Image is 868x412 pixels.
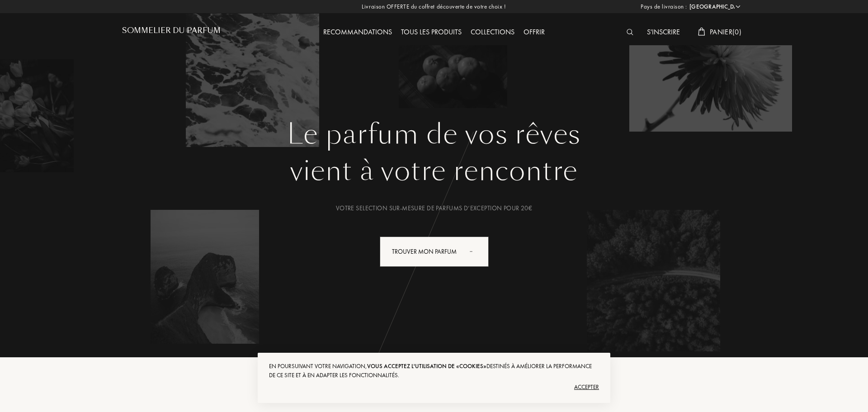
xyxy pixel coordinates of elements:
div: Collections [466,27,519,38]
h1: Le parfum de vos rêves [129,118,739,151]
a: Recommandations [319,27,396,37]
span: vous acceptez l'utilisation de «cookies» [367,362,486,370]
div: Offrir [519,27,549,38]
a: Tous les produits [396,27,466,37]
a: Trouver mon parfumanimation [373,237,495,267]
img: cart_white.svg [698,28,705,36]
div: En poursuivant votre navigation, destinés à améliorer la performance de ce site et à en adapter l... [269,362,599,380]
span: Pays de livraison : [641,2,687,11]
a: Sommelier du Parfum [122,26,221,38]
div: Trouver mon parfum [380,237,489,267]
div: Votre selection sur-mesure de parfums d’exception pour 20€ [129,204,739,213]
div: Tous les produits [396,27,466,38]
a: Offrir [519,27,549,37]
a: Collections [466,27,519,37]
div: Accepter [269,380,599,394]
div: S'inscrire [642,27,684,38]
span: Panier ( 0 ) [710,27,741,37]
a: S'inscrire [642,27,684,37]
div: Recommandations [319,27,396,38]
div: vient à votre rencontre [129,151,739,191]
img: search_icn_white.svg [627,29,633,35]
h1: Sommelier du Parfum [122,26,221,35]
div: animation [467,242,485,260]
